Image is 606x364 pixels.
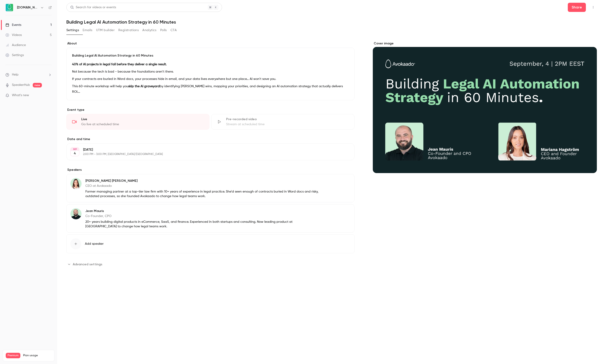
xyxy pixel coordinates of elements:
div: Jean MaurisJean MaurisCo-Founder, CPO20+ years building digital products in eCommerce, SaaS, and ... [66,204,354,233]
span: Plan usage [23,354,51,357]
div: LiveGo live at scheduled time [66,114,209,130]
p: 2:00 PM - 3:00 PM, [GEOGRAPHIC_DATA]/[GEOGRAPHIC_DATA] [83,152,330,156]
button: Add speaker [66,234,354,253]
span: new [33,83,42,87]
div: Videos [5,33,22,37]
button: Emails [83,27,92,34]
span: Add speaker [85,242,104,246]
button: Advanced settings [66,261,105,268]
p: 4 [74,151,76,156]
p: This 60-minute workshop will help you by identifying [PERSON_NAME] wins, mapping your priorities,... [72,84,349,95]
button: UTM builder [96,27,115,34]
p: Co-Founder, CPO [85,214,325,218]
p: [DATE] [83,147,330,152]
button: CTA [170,27,177,34]
div: Audience [5,43,26,47]
span: What's new [12,93,29,98]
p: Event type [66,108,354,112]
img: Avokaado.io [6,4,13,11]
img: Jean Mauris [70,208,81,219]
div: Live [81,117,204,122]
span: Advanced settings [73,262,102,267]
label: Date and time [66,137,354,141]
span: Help [12,72,19,77]
a: SpeakerHub [12,83,30,87]
strong: 40% of AI projects in legal fail before they deliver a single result. [72,63,167,66]
span: Premium [6,353,20,358]
button: Polls [160,27,167,34]
div: Go live at scheduled time [81,122,204,127]
p: [PERSON_NAME] [PERSON_NAME] [85,179,325,183]
button: Settings [66,27,79,34]
p: Former managing partner at a top-tier law firm with 10+ years of experience in legal practice. Sh... [85,189,325,198]
label: Speakers [66,168,354,172]
p: Jean Mauris [85,209,325,213]
div: SEP [71,148,79,151]
p: Not because the tech is bad - because the foundations aren’t there. [72,69,349,74]
div: Search for videos or events [70,5,116,10]
img: Mariana Hagström [70,178,81,189]
div: Mariana Hagström[PERSON_NAME] [PERSON_NAME]CEO at AvokaadoFormer managing partner at a top-tier l... [66,174,354,202]
div: Stream at scheduled time [226,122,349,127]
div: Pre-recorded videoStream at scheduled time [211,114,354,130]
label: Cover image [373,41,597,46]
strong: skip the AI graveyard [128,85,160,88]
h1: Building Legal AI Automation Strategy in 60 Minutes [66,19,597,25]
div: Settings [5,53,24,57]
h6: [DOMAIN_NAME] [17,5,38,10]
div: Pre-recorded video [226,117,349,122]
p: If your contracts are buried in Word docs, your processes hide in email, and your data lives ever... [72,76,349,82]
section: Cover image [373,41,597,173]
label: About [66,41,354,46]
li: help-dropdown-opener [5,72,52,77]
section: Advanced settings [66,261,354,268]
button: Share [568,3,586,12]
p: CEO at Avokaado [85,184,325,188]
button: Registrations [118,27,139,34]
div: Events [5,23,21,27]
button: Analytics [142,27,157,34]
p: 20+ years building digital products in eCommerce, SaaS, and finance. Experienced in both startups... [85,220,325,229]
p: Building Legal AI Automation Strategy in 60 Minutes [72,53,349,58]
